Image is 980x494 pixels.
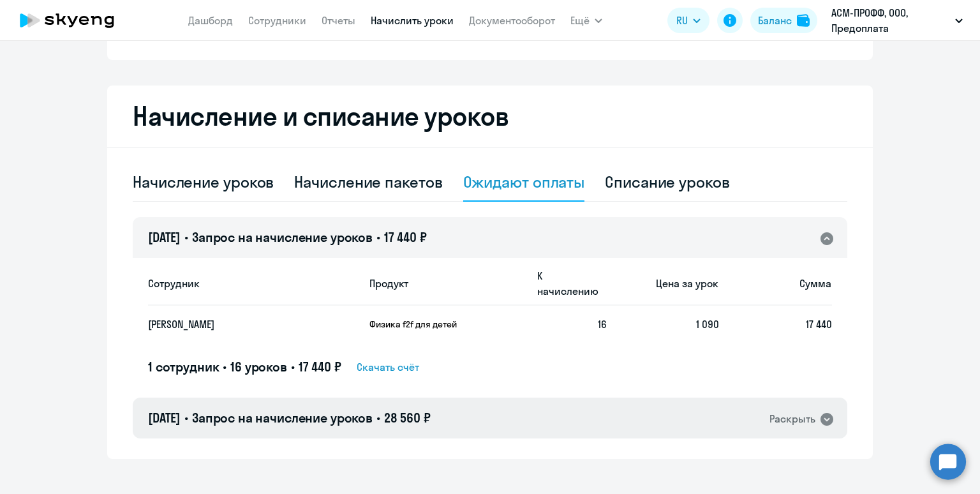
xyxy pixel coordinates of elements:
[719,261,832,306] th: Сумма
[192,410,373,426] span: Запрос на начисление уроков
[192,229,373,245] span: Запрос на начисление уроков
[230,359,287,375] span: 16 уроков
[758,13,792,28] div: Баланс
[667,8,709,33] button: RU
[148,317,334,331] p: [PERSON_NAME]
[369,318,465,330] p: Физика f2f для детей
[148,229,181,245] span: [DATE]
[148,261,359,306] th: Сотрудник
[371,14,454,27] a: Начислить уроки
[357,359,419,375] span: Скачать счёт
[384,229,427,245] span: 17 440 ₽
[769,411,815,427] div: Раскрыть
[469,14,555,27] a: Документооборот
[223,359,226,375] span: •
[133,101,847,131] h2: Начисление и списание уроков
[299,359,341,375] span: 17 440 ₽
[184,229,188,245] span: •
[359,261,527,306] th: Продукт
[133,172,274,192] div: Начисление уроков
[384,410,431,426] span: 28 560 ₽
[322,14,355,27] a: Отчеты
[696,318,719,331] span: 1 090
[248,14,306,27] a: Сотрудники
[148,410,181,426] span: [DATE]
[831,5,950,36] p: АСМ-ПРОФФ, ООО, Предоплата
[184,410,188,426] span: •
[376,410,380,426] span: •
[527,261,607,306] th: К начислению
[188,14,233,27] a: Дашборд
[291,359,295,375] span: •
[463,172,585,192] div: Ожидают оплаты
[148,359,219,375] span: 1 сотрудник
[806,318,832,331] span: 17 440
[570,13,590,28] span: Ещё
[605,172,730,192] div: Списание уроков
[676,13,688,28] span: RU
[598,318,607,331] span: 16
[797,14,810,27] img: balance
[825,5,969,36] button: АСМ-ПРОФФ, ООО, Предоплата
[750,8,817,33] button: Балансbalance
[376,229,380,245] span: •
[607,261,720,306] th: Цена за урок
[294,172,442,192] div: Начисление пакетов
[570,8,602,33] button: Ещё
